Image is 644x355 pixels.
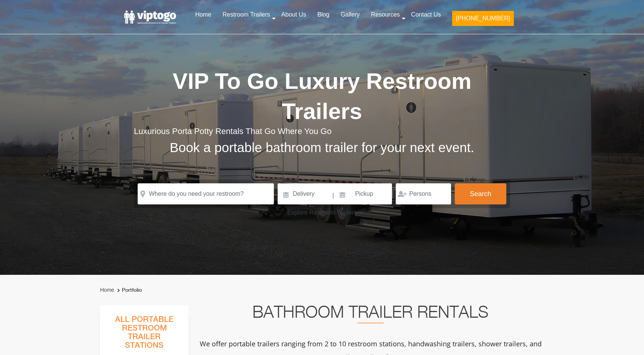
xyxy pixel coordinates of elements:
[406,6,447,23] a: Contact Us
[335,183,392,204] input: Pickup
[170,140,474,155] span: Book a portable bathroom trailer for your next event.
[199,305,542,323] h2: Bathroom Trailer Rentals
[134,126,331,136] span: Luxurious Porta Potty Rentals That Go Where You Go
[447,6,519,30] a: [PHONE_NUMBER]
[335,6,366,23] a: Gallery
[333,183,334,207] span: |
[173,69,472,124] span: VIP To Go Luxury Restroom Trailers
[190,6,217,23] a: Home
[276,6,312,23] a: About Us
[365,6,405,23] a: Resources
[312,6,335,23] a: Blog
[278,183,331,204] input: Delivery
[100,287,114,293] a: Home
[452,11,514,26] button: [PHONE_NUMBER]
[138,183,274,204] input: Where do you need your restroom?
[115,286,142,295] li: Portfolio
[455,183,506,204] button: Search
[217,6,276,23] a: Restroom Trailers
[396,183,451,204] input: Persons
